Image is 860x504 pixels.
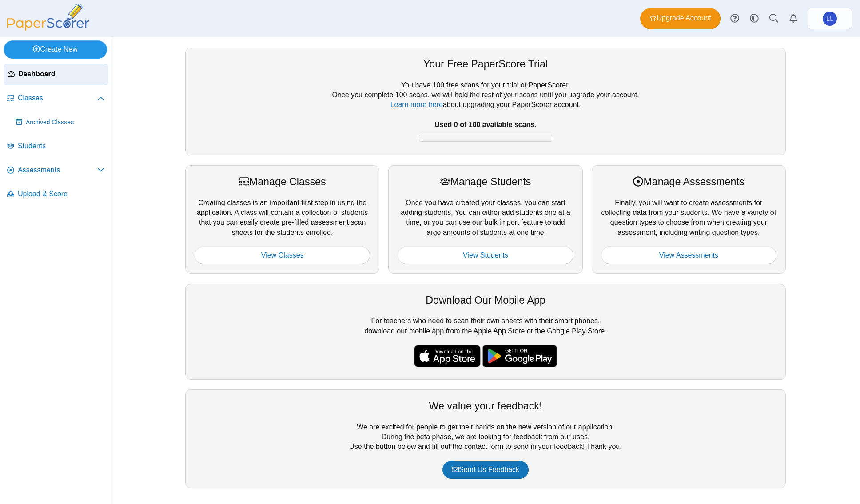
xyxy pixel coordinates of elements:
a: Upgrade Account [640,8,721,29]
span: Upgrade Account [649,13,711,23]
span: Upload & Score [18,189,104,199]
div: Manage Classes [195,175,370,189]
a: Send Us Feedback [442,461,529,479]
a: Alerts [784,9,803,28]
a: Students [4,136,108,157]
div: We value your feedback! [195,399,776,413]
a: Assessments [4,160,108,181]
div: Manage Assessments [601,175,776,189]
a: Create New [4,40,107,58]
a: Classes [4,88,108,109]
span: Louise Luk [826,16,833,22]
a: View Students [398,246,573,264]
span: Louise Luk [823,12,837,26]
div: Your Free PaperScore Trial [195,57,776,71]
div: For teachers who need to scan their own sheets with their smart phones, download our mobile app f... [185,284,786,380]
div: Once you have created your classes, you can start adding students. You can either add students on... [388,165,582,274]
a: Learn more here [390,101,443,108]
span: Send Us Feedback [452,466,519,473]
span: Assessments [18,165,97,175]
span: Archived Classes [26,118,104,127]
span: Classes [18,93,97,103]
span: Students [18,141,104,151]
a: Dashboard [4,64,108,85]
a: Louise Luk [808,8,852,29]
a: Archived Classes [12,112,108,133]
img: PaperScorer [4,4,92,31]
div: Download Our Mobile App [195,293,776,307]
div: Creating classes is an important first step in using the application. A class will contain a coll... [185,165,379,274]
img: apple-store-badge.svg [414,345,481,367]
a: View Classes [195,246,370,264]
div: You have 100 free scans for your trial of PaperScorer. Once you complete 100 scans, we will hold ... [195,80,776,146]
img: google-play-badge.png [482,345,557,367]
div: We are excited for people to get their hands on the new version of our application. During the be... [185,389,786,488]
div: Finally, you will want to create assessments for collecting data from your students. We have a va... [592,165,786,274]
a: PaperScorer [4,24,92,32]
div: Manage Students [398,175,573,189]
a: View Assessments [601,246,776,264]
b: Used 0 of 100 available scans. [434,121,536,128]
a: Upload & Score [4,184,108,205]
span: Dashboard [18,69,104,79]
